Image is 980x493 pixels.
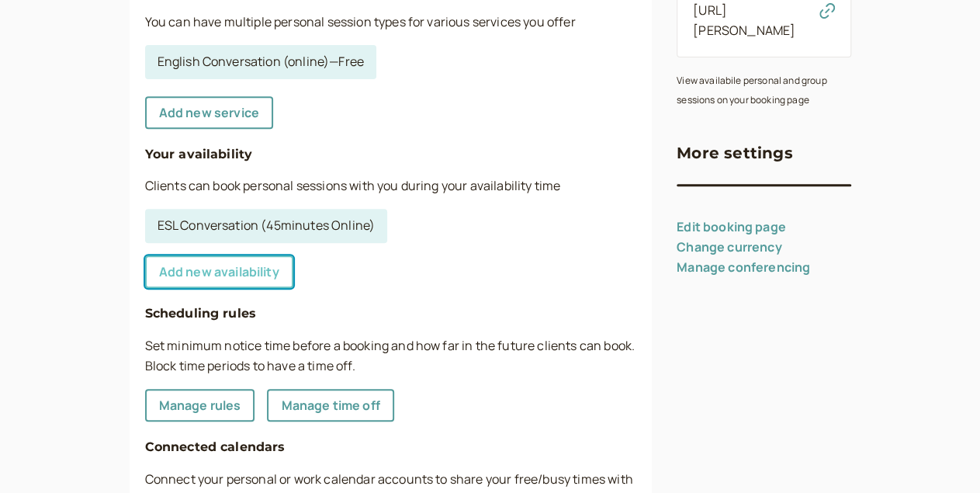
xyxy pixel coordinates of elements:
[267,389,393,422] a: Manage time off
[677,74,826,107] small: View availabile personal and group sessions on your booking page
[145,12,637,33] p: You can have multiple personal session types for various services you offer
[145,45,376,79] a: English Conversation (online)—Free
[145,144,637,165] h4: Your availability
[677,238,781,255] a: Change currency
[677,141,793,165] h3: More settings
[145,437,637,457] h4: Connected calendars
[145,389,255,422] a: Manage rules
[145,255,293,288] a: Add new availability
[145,336,637,377] p: Set minimum notice time before a booking and how far in the future clients can book. Block time p...
[902,418,980,493] iframe: Chat Widget
[145,304,637,324] h4: Scheduling rules
[145,96,273,129] a: Add new service
[677,218,786,235] a: Edit booking page
[145,209,388,243] a: ESL Conversation (45minutes Online)
[677,259,810,276] a: Manage conferencing
[145,176,637,196] p: Clients can book personal sessions with you during your availability time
